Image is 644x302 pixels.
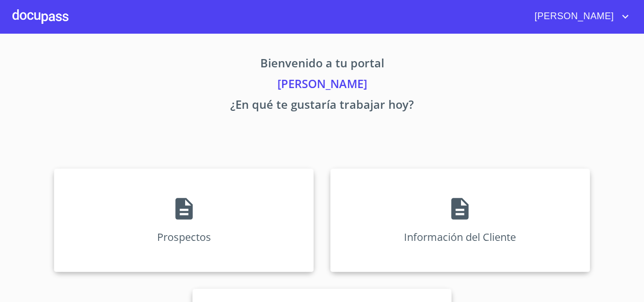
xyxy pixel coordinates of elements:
button: account of current user [527,8,632,25]
p: Prospectos [157,230,211,244]
p: [PERSON_NAME] [12,75,632,96]
p: Bienvenido a tu portal [12,54,632,75]
p: Información del Cliente [404,230,516,244]
p: ¿En qué te gustaría trabajar hoy? [12,96,632,117]
span: [PERSON_NAME] [527,8,619,25]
